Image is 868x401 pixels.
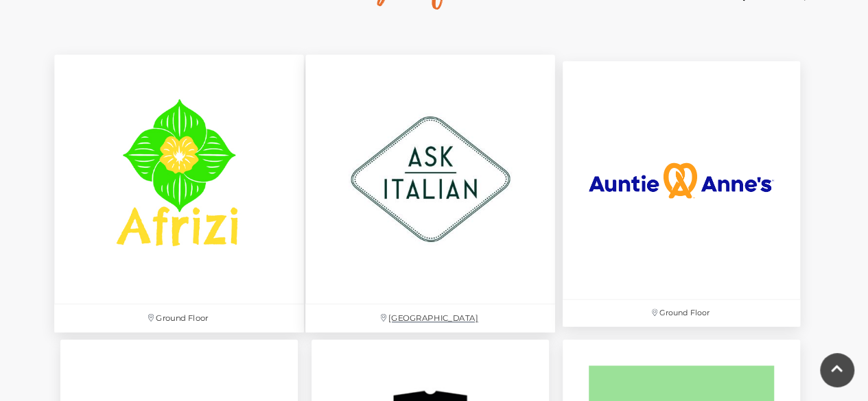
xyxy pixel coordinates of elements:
p: [GEOGRAPHIC_DATA] [305,304,555,332]
a: Ground Floor [556,54,807,332]
p: Ground Floor [563,300,800,326]
a: [GEOGRAPHIC_DATA] [298,47,563,340]
a: Ground Floor [47,47,311,340]
p: Ground Floor [54,304,304,332]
